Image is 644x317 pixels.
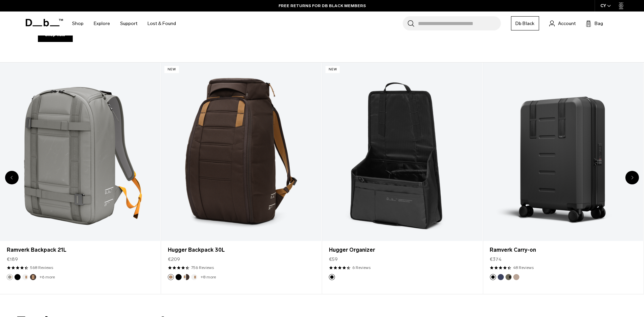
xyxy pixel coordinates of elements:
[191,274,197,280] button: Oatmilk
[483,63,643,241] a: Ramverk Carry-on
[168,274,174,280] button: Espresso
[40,275,55,279] a: +6 more
[329,246,476,254] a: Hugger Organizer
[490,274,496,280] button: Black Out
[7,274,13,280] button: Sand Grey
[322,62,483,294] div: 10 / 20
[326,66,340,73] p: New
[164,66,179,73] p: New
[558,20,576,27] span: Account
[5,171,19,184] div: Previous slide
[72,12,84,36] a: Shop
[191,265,214,271] a: 756 reviews
[513,265,534,271] a: 48 reviews
[148,12,176,36] a: Lost & Found
[490,246,637,254] a: Ramverk Carry-on
[67,12,181,36] nav: Main Navigation
[120,12,137,36] a: Support
[322,63,483,241] a: Hugger Organizer
[513,274,519,280] button: Fogbow Beige
[329,256,338,263] span: €59
[511,16,539,30] a: Db Black
[625,171,639,184] div: Next slide
[30,265,53,271] a: 568 reviews
[586,19,603,27] button: Bag
[201,275,216,279] a: +8 more
[7,256,18,263] span: €189
[595,20,603,27] span: Bag
[94,12,110,36] a: Explore
[490,256,502,263] span: €374
[168,256,180,263] span: €209
[483,62,644,294] div: 11 / 20
[505,274,511,280] button: Forest Green
[168,246,315,254] a: Hugger Backpack 30L
[30,274,36,280] button: Espresso
[329,274,335,280] button: Black Out
[15,274,21,280] button: Black Out
[183,274,190,280] button: Cappuccino
[279,3,366,9] a: FREE RETURNS FOR DB BLACK MEMBERS
[549,19,576,27] a: Account
[352,265,371,271] a: 6 reviews
[161,63,321,241] a: Hugger Backpack 30L
[497,274,504,280] button: Blue Hour
[22,274,28,280] button: Oatmilk
[176,274,182,280] button: Black Out
[161,62,322,294] div: 9 / 20
[7,246,154,254] a: Ramverk Backpack 21L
